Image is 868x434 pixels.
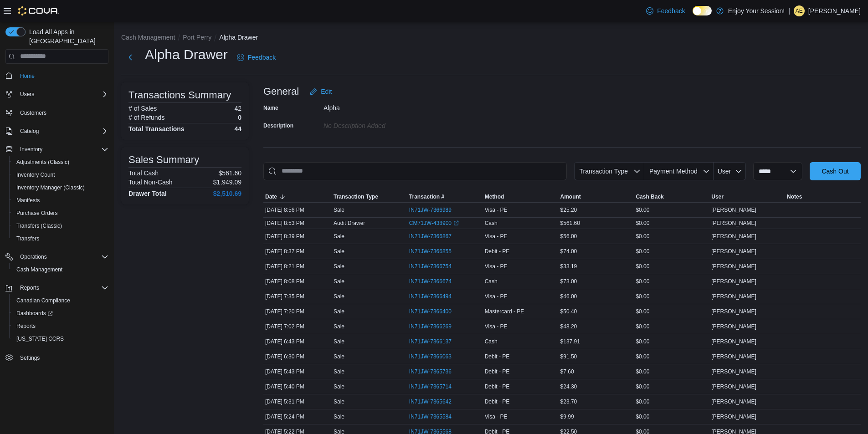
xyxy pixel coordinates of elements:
a: Dashboards [9,307,112,320]
button: Cash Management [121,34,175,41]
p: Audit Drawer [334,220,365,227]
h6: # of Sales [128,105,157,112]
p: Sale [334,293,344,300]
a: Inventory Manager (Classic) [13,182,88,193]
span: [PERSON_NAME] [711,263,756,270]
button: User [714,162,746,180]
span: Feedback [657,6,685,15]
button: Inventory Manager (Classic) [9,181,112,194]
span: Amount [560,193,581,200]
div: [DATE] 7:20 PM [263,306,332,317]
span: Mastercard - PE [485,308,524,315]
a: Manifests [13,195,43,206]
div: $0.00 [634,306,709,317]
span: Manifests [13,195,108,206]
div: $0.00 [634,291,709,302]
span: Payment Method [649,168,698,175]
p: Sale [334,278,344,285]
span: [PERSON_NAME] [711,338,756,345]
button: [US_STATE] CCRS [9,332,112,345]
span: $50.40 [560,308,577,315]
span: Canadian Compliance [13,295,108,306]
span: Inventory Manager (Classic) [13,182,108,193]
div: Alana Edgington [794,5,805,16]
span: $56.00 [560,233,577,240]
div: $0.00 [634,396,709,407]
a: CM71JW-438900External link [409,220,459,227]
span: Users [16,89,108,100]
span: Dashboards [13,308,108,319]
span: $25.20 [560,206,577,214]
button: Adjustments (Classic) [9,156,112,168]
div: $0.00 [634,276,709,287]
button: Purchase Orders [9,207,112,220]
span: $561.60 [560,220,580,227]
span: IN71JW-7366137 [409,338,452,345]
button: Users [2,88,112,101]
a: Canadian Compliance [13,295,74,306]
div: $0.00 [634,336,709,347]
button: Transaction Type [574,162,644,180]
span: Canadian Compliance [16,297,70,304]
span: [PERSON_NAME] [711,248,756,255]
div: [DATE] 8:37 PM [263,246,332,257]
span: [PERSON_NAME] [711,220,756,227]
div: $0.00 [634,321,709,332]
button: Operations [16,251,51,262]
button: Transfers (Classic) [9,220,112,232]
button: IN71JW-7366269 [409,321,461,332]
span: Home [16,70,108,82]
span: Visa - PE [485,413,508,420]
button: User [709,191,785,202]
span: [PERSON_NAME] [711,413,756,420]
a: Adjustments (Classic) [13,157,73,168]
p: Sale [334,308,344,315]
p: Sale [334,233,344,240]
h3: Transactions Summary [128,90,231,101]
button: Amount [559,191,634,202]
span: IN71JW-7366855 [409,248,452,255]
img: Cova [18,6,59,15]
button: Operations [2,250,112,263]
div: $0.00 [634,351,709,362]
span: IN71JW-7366989 [409,206,452,214]
button: Home [2,69,112,82]
h1: Alpha Drawer [145,46,228,64]
span: Feedback [248,53,276,62]
span: IN71JW-7366867 [409,233,452,240]
span: Visa - PE [485,206,508,214]
p: Sale [334,338,344,345]
div: [DATE] 7:35 PM [263,291,332,302]
div: [DATE] 8:56 PM [263,204,332,215]
span: Catalog [16,126,108,137]
span: Visa - PE [485,323,508,330]
h4: Total Transactions [128,125,185,133]
p: Sale [334,383,344,390]
p: $561.60 [218,169,241,177]
button: Edit [306,82,335,101]
button: Canadian Compliance [9,294,112,307]
span: Method [485,193,504,200]
span: $137.91 [560,338,580,345]
span: Transfers [13,233,108,244]
div: $0.00 [634,366,709,377]
div: [DATE] 8:21 PM [263,261,332,272]
div: $0.00 [634,381,709,392]
button: Alpha Drawer [219,34,258,41]
p: [PERSON_NAME] [808,5,861,16]
h3: Sales Summary [128,154,199,165]
button: Method [483,191,559,202]
span: User [718,168,731,175]
button: Payment Method [644,162,714,180]
nav: An example of EuiBreadcrumbs [121,33,861,44]
button: Reports [2,281,112,294]
span: [PERSON_NAME] [711,368,756,375]
button: Next [121,48,139,66]
div: [DATE] 6:30 PM [263,351,332,362]
a: Feedback [233,48,279,66]
span: Manifests [16,197,40,204]
h6: Total Non-Cash [128,179,173,186]
a: Transfers [13,233,43,244]
span: $46.00 [560,293,577,300]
